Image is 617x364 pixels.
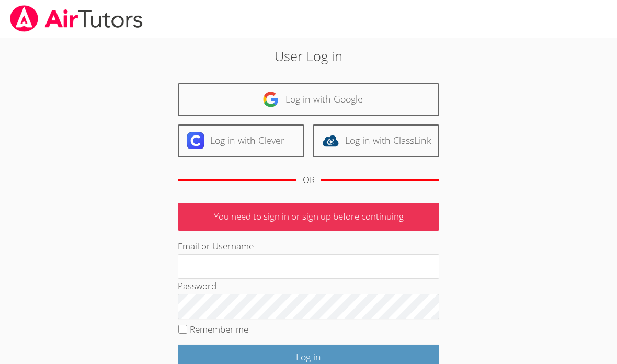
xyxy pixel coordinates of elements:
[190,323,248,335] label: Remember me
[178,280,216,292] label: Password
[262,91,279,108] img: google-logo-50288ca7cdecda66e5e0955fdab243c47b7ad437acaf1139b6f446037453330a.svg
[313,124,439,157] a: Log in with ClassLink
[142,46,475,66] h2: User Log in
[9,5,144,32] img: airtutors_banner-c4298cdbf04f3fff15de1276eac7730deb9818008684d7c2e4769d2f7ddbe033.png
[303,173,315,188] div: OR
[178,203,439,231] p: You need to sign in or sign up before continuing
[322,132,339,149] img: classlink-logo-d6bb404cc1216ec64c9a2012d9dc4662098be43eaf13dc465df04b49fa7ab582.svg
[178,240,254,252] label: Email or Username
[187,132,204,149] img: clever-logo-6eab21bc6e7a338710f1a6ff85c0baf02591cd810cc4098c63d3a4b26e2feb20.svg
[178,124,304,157] a: Log in with Clever
[178,83,439,116] a: Log in with Google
